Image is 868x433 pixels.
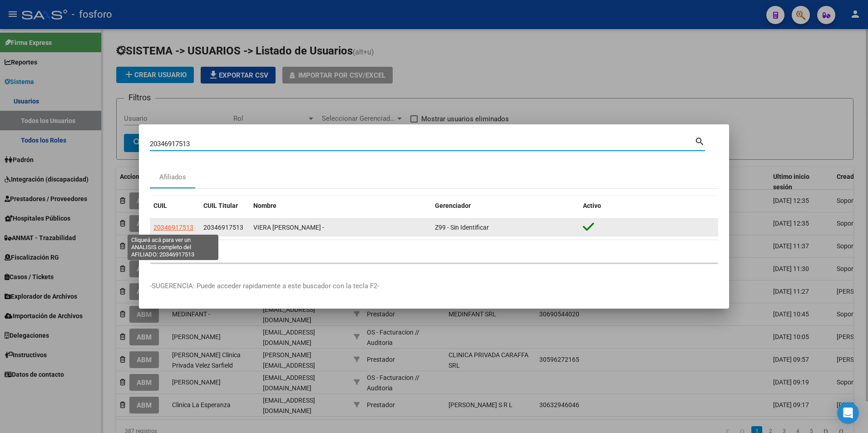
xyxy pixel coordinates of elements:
div: Afiliados [159,172,186,182]
div: 1 total [150,240,718,263]
datatable-header-cell: Gerenciador [431,196,579,216]
datatable-header-cell: CUIL [150,196,200,216]
datatable-header-cell: CUIL Titular [200,196,250,216]
div: VIERA [PERSON_NAME] - [253,222,428,233]
datatable-header-cell: Activo [579,196,718,216]
p: -SUGERENCIA: Puede acceder rapidamente a este buscador con la tecla F2- [150,281,718,291]
span: Gerenciador [435,202,471,209]
span: Z99 - Sin Identificar [435,224,489,231]
span: CUIL Titular [203,202,238,209]
div: Open Intercom Messenger [837,402,859,424]
span: Activo [583,202,601,209]
datatable-header-cell: Nombre [250,196,431,216]
span: 20346917513 [203,224,243,231]
span: Nombre [253,202,276,209]
mat-icon: search [695,135,705,146]
span: CUIL [153,202,167,209]
span: 20346917513 [153,224,193,231]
